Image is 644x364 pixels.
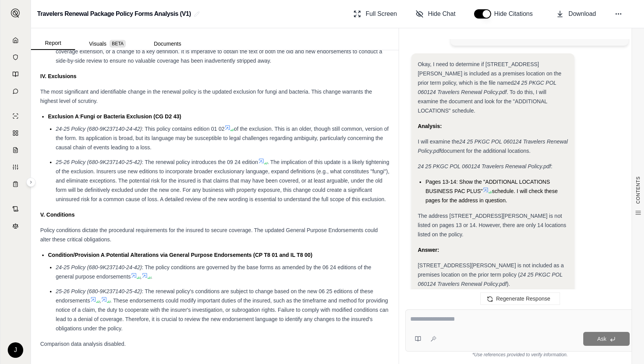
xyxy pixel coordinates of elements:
span: , [99,297,101,304]
h2: Travelers Renewal Package Policy Forms Analysis (V1) [37,7,191,21]
span: [STREET_ADDRESS][PERSON_NAME] is not included as a premises location on the prior term policy ( [418,262,563,278]
a: Prompt Library [5,67,26,82]
span: : The renewal policy introduces the 09 24 edition [142,159,258,165]
span: Ask [597,336,606,342]
em: 24 25 PKGC POL 060124 Travelers Renewal Policy.pdf [418,163,551,169]
strong: V. Conditions [40,212,75,218]
em: 24 25 PKGC POL 060124 Travelers Renewal Policy.pdf [418,80,556,95]
span: Download [569,9,596,19]
span: . To do this, I will examine the document and look for the "ADDITIONAL LOCATIONS" schedule. [418,89,547,114]
span: of the exclusion. This is an older, though still common, version of the form. Its application is ... [56,126,389,150]
span: 24-25 Policy (680-9K237140-24-42) [56,264,142,270]
button: Download [553,6,599,22]
span: CONTENTS [635,176,641,204]
a: Custom Report [5,159,26,175]
span: 24-25 Policy (680-9K237140-24-42) [56,126,142,132]
span: . The implication of this update is a likely tightening of the exclusion. Insurers use new editio... [56,159,389,202]
span: : [104,252,106,258]
button: Full Screen [350,6,400,22]
span: : [551,163,552,169]
span: Fungi or Bacteria Exclusion (CG D2 43) [80,113,182,120]
button: Documents [140,38,195,50]
span: . [151,273,152,280]
span: Exclusion A [48,113,79,120]
span: ). Since these endorsements can alter virtually any part of the policy, it is impossible to know ... [56,30,384,64]
button: Report [31,37,75,50]
button: Ask [583,332,630,346]
span: schedule. I will check these pages for the address in question. [425,188,558,203]
span: 25-26 Policy (680-9K237140-25-42) [56,159,142,165]
span: : The policy conditions are governed by the base forms as amended by the 06 24 editions of the ge... [56,264,371,280]
strong: Analysis: [418,123,442,129]
span: I will examine the [418,138,459,145]
div: *Use references provided to verify information. [405,352,635,358]
button: Expand sidebar [26,178,36,187]
button: Visuals [75,38,140,50]
em: 24 25 PKGC POL 060124 Travelers Renewal Policy.pdf [418,272,562,287]
a: Coverage Table [5,176,26,192]
span: 25-26 Policy (680-9K237140-25-42) [56,288,142,294]
img: Expand sidebar [11,9,20,18]
a: Home [5,32,26,48]
em: 24 25 PKGC POL 060124 Travelers Renewal Policy.pdf [418,138,568,154]
a: Claim Coverage [5,142,26,158]
strong: Answer: [418,247,439,253]
span: . These endorsements could modify important duties of the insured, such as the timeframe and meth... [56,297,388,332]
a: Contract Analysis [5,201,26,217]
span: Hide Chat [428,9,456,19]
span: : [79,113,80,120]
span: ). [507,281,510,287]
span: The most significant and identifiable change in the renewal policy is the updated exclusion for f... [40,89,372,104]
span: document for the additional locations. [441,148,531,154]
button: Hide Chat [413,6,459,22]
span: Pages 13-14: Show the "ADDITIONAL LOCATIONS BUSINESS PAC PLUS" [425,179,550,194]
div: J [8,342,23,358]
span: The address [STREET_ADDRESS][PERSON_NAME] is not listed on pages 13 or 14. However, there are onl... [418,213,566,238]
span: BETA [110,40,126,48]
span: Potential Alterations via General Purpose Endorsements (CP T8 01 and IL T8 00) [106,252,312,258]
span: Hide Citations [494,9,538,19]
a: Policy Comparisons [5,125,26,141]
span: : The renewal policy's conditions are subject to change based on the new 06 25 editions of these ... [56,288,373,304]
a: Documents Vault [5,50,26,65]
span: Condition/Provision A [48,252,104,258]
a: Legal Search Engine [5,218,26,234]
span: Comparison data analysis disabled. [40,341,126,347]
button: Regenerate Response [480,292,560,305]
span: Okay, I need to determine if [STREET_ADDRESS][PERSON_NAME] is included as a premises location on ... [418,61,561,86]
a: Chat [5,84,26,99]
span: : This policy contains edition 01 02 [142,126,225,132]
strong: IV. Exclusions [40,73,77,79]
span: , [140,273,142,280]
span: Regenerate Response [496,296,550,302]
button: Expand sidebar [8,5,23,21]
span: Full Screen [366,9,397,19]
span: Policy conditions dictate the procedural requirements for the insured to secure coverage. The upd... [40,227,378,243]
a: Single Policy [5,108,26,124]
